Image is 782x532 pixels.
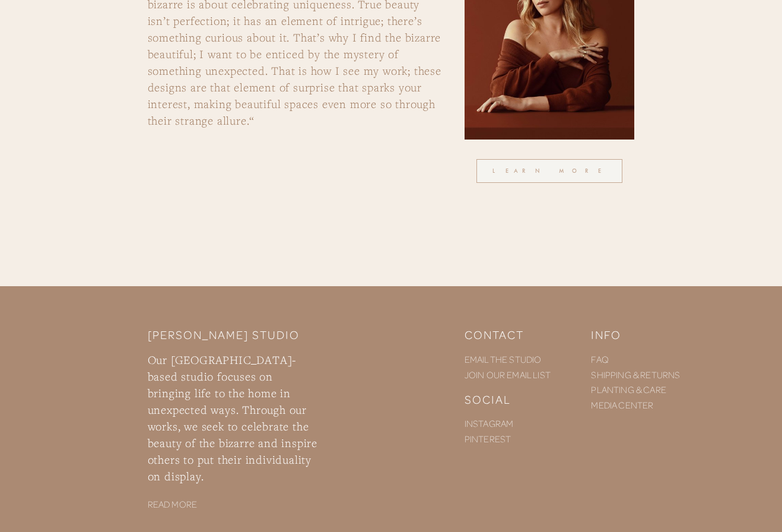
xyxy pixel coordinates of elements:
a: INSTAGRAM [465,417,513,429]
a: MEDIA CENTER [591,399,653,411]
a: FAQ [591,353,608,365]
a: SHIPPING & RETURNS [591,369,680,381]
a: Learn more [476,159,622,183]
a: PLANTING & CARE [591,384,666,395]
h2: CONTACT [465,327,571,341]
a: READ MORE [148,498,197,510]
h2: SOCIAL [465,392,571,406]
h2: INFO [591,327,698,341]
a: JOIN OUR EMAIL LIST [465,369,551,381]
h3: Our [GEOGRAPHIC_DATA]-based studio focuses on bringing life to the home in unexpected ways. Throu... [148,351,318,484]
a: EMAIL THE STUDIO [465,353,542,365]
a: PINTEREST [465,433,511,445]
h2: [PERSON_NAME] STUDIO [148,327,318,341]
